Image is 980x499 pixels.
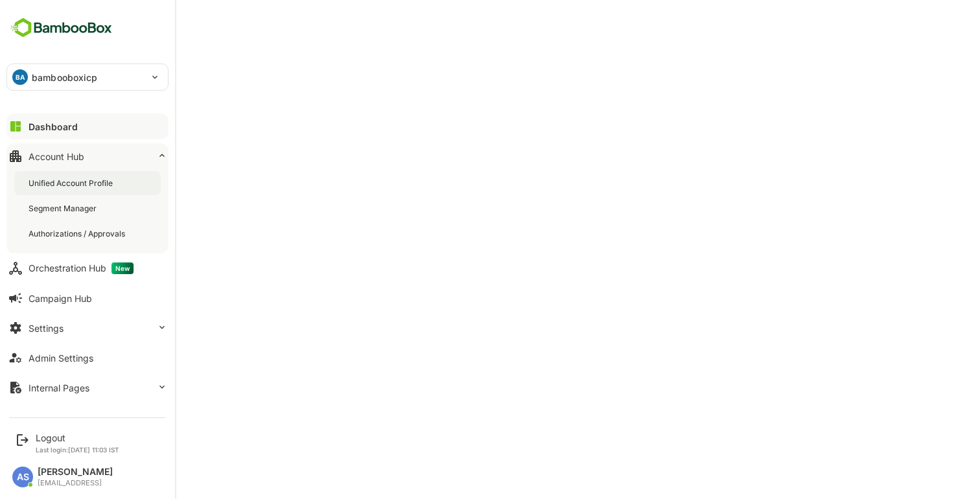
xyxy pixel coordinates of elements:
[6,345,169,371] button: Admin Settings
[6,16,116,40] img: BambooboxFullLogoMark.5f36c76dfaba33ec1ec1367b70bb1252.svg
[29,353,93,364] div: Admin Settings
[7,64,168,90] div: BAbambooboxicp
[29,382,89,393] div: Internal Pages
[12,467,33,487] div: AS
[29,262,134,274] div: Orchestration Hub
[29,121,78,132] div: Dashboard
[29,323,64,334] div: Settings
[38,479,113,487] div: [EMAIL_ADDRESS]
[12,69,28,85] div: BA
[6,285,169,311] button: Campaign Hub
[32,71,98,84] p: bambooboxicp
[36,446,119,454] p: Last login: [DATE] 11:03 IST
[29,151,84,162] div: Account Hub
[111,262,134,274] span: New
[29,178,115,189] div: Unified Account Profile
[6,375,169,400] button: Internal Pages
[29,203,99,214] div: Segment Manager
[6,255,169,281] button: Orchestration HubNew
[29,228,128,239] div: Authorizations / Approvals
[36,432,119,443] div: Logout
[6,315,169,341] button: Settings
[6,113,169,139] button: Dashboard
[38,467,113,478] div: [PERSON_NAME]
[29,293,92,304] div: Campaign Hub
[6,143,169,169] button: Account Hub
